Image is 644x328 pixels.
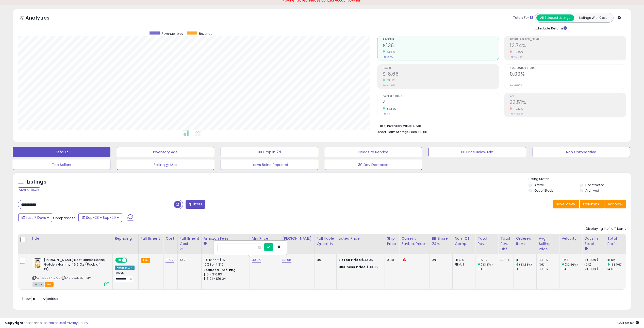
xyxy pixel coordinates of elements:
button: Selling @ Max [117,160,214,170]
small: Days In Stock. [584,247,587,251]
span: Compared to: [53,216,76,220]
label: Out of Stock [534,188,553,193]
span: Last 7 Days [26,215,46,220]
small: Prev: 13.75% [510,55,522,58]
div: Ship Price [387,236,397,247]
div: 101.88 [477,267,498,271]
small: (33.33%) [519,263,532,267]
div: 7 (100%) [584,267,605,271]
h5: Listings [27,178,46,186]
strong: Copyright [5,320,24,325]
a: 13.92 [166,257,174,263]
div: Title [31,236,110,241]
div: ASIN: [32,258,109,286]
div: Avg Selling Price [539,236,557,252]
h2: 0.00% [510,71,626,78]
span: Profit [383,67,499,70]
span: $8.68 [418,129,427,134]
button: Listings With Cost [574,14,612,21]
div: FBA: 0 [455,258,471,262]
div: 7 (100%) [584,258,605,262]
span: Revenue [383,38,499,41]
div: 33.96 [539,258,559,262]
div: Total Rev. [477,236,496,247]
h2: $136 [383,43,499,50]
div: 135.82 [477,258,498,262]
button: Last 7 Days [18,213,52,222]
span: | SKU: BBC17127_12PK [61,276,91,280]
div: 14.01 [607,267,628,271]
small: (0%) [539,263,546,267]
a: Privacy Policy [66,320,88,325]
small: Prev: 33.55% [510,112,523,115]
button: BB Price Below Min [428,147,526,157]
span: Columns [583,202,599,207]
small: FBA [141,258,150,263]
div: 10.28 [180,258,197,262]
div: Fulfillment [141,236,161,241]
small: -0.07% [512,50,523,54]
b: Listed Price: [339,257,362,262]
div: Totals For [513,15,533,20]
div: 0% [432,258,449,262]
div: Fulfillable Quantity [317,236,334,247]
div: Amazon AI * [115,266,135,270]
button: Columns [580,200,604,208]
a: 30.05 [252,257,261,263]
h2: $18.66 [383,71,499,78]
div: 0.57 [562,258,582,262]
span: FBA [45,282,54,287]
h2: 13.74% [510,43,626,50]
div: Total Profit [607,236,626,247]
div: Fulfillment Cost [180,236,199,247]
span: 2025-10-7 06:02 GMT [617,320,639,325]
h2: 4 [383,100,499,106]
div: BB Share 24h. [432,236,450,247]
small: (33.31%) [481,263,493,267]
span: Revenue [199,31,212,36]
small: Prev: $102 [383,55,393,58]
label: Deactivated [585,183,604,187]
span: Show: entries [22,296,58,301]
div: $15.01 - $16.24 [204,277,246,281]
div: 18.66 [607,258,628,262]
button: Save View [553,200,579,208]
span: Sep-23 - Sep-29 [86,215,116,220]
div: 0.43 [562,267,582,271]
div: [PERSON_NAME] [282,236,312,241]
small: 33.19% [385,78,395,82]
small: Amazon Fees. [204,241,207,246]
span: Ordered Items [383,95,499,98]
button: 30 Day Decrease [325,160,422,170]
button: Non Competitive [533,147,630,157]
button: Items Being Repriced [221,160,318,170]
span: Profit [PERSON_NAME] [510,38,626,41]
div: 33.96 [539,267,559,271]
div: Cost [166,236,175,241]
div: Total Rev. Diff. [500,236,511,252]
div: Num of Comp. [455,236,473,247]
div: 33.94 [500,258,510,262]
img: 41duAcAINaL._SL40_.jpg [32,258,43,268]
a: B005NRJXJE [43,276,60,280]
h2: 33.51% [510,100,626,106]
b: Reduced Prof. Rng. [204,268,237,272]
div: $10 - $10.83 [204,272,246,277]
small: (32.56%) [565,263,578,267]
div: Repricing [115,236,136,241]
h5: Analytics [25,14,59,23]
button: Default [13,147,110,157]
div: 15% for > $15 [204,262,246,267]
a: 33.96 [282,257,291,263]
b: Total Inventory Value: [378,124,412,128]
small: Prev: 0.00% [510,84,522,87]
div: Listed Price [339,236,383,241]
span: OFF [126,258,135,262]
div: 4 [516,258,536,262]
span: Revenue (prev) [161,31,185,36]
button: All Selected Listings [536,14,574,21]
button: Inventory Age [117,147,214,157]
label: Archived [585,188,599,193]
a: Terms of Use [43,320,65,325]
small: (0%) [584,263,591,267]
